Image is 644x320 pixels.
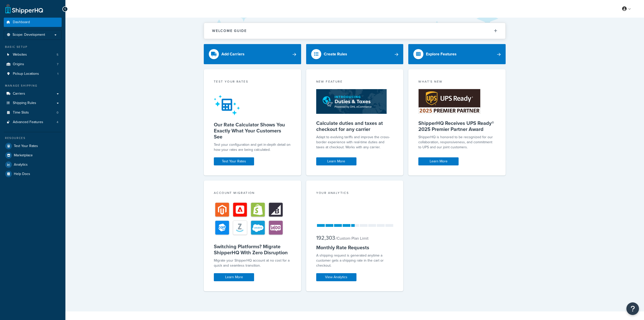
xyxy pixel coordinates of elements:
[13,33,45,37] span: Scope: Development
[214,122,291,140] h5: Our Rate Calculator Shows You Exactly What Your Customers See
[13,101,36,105] span: Shipping Rules
[4,60,62,69] a: Origins7
[13,20,30,24] span: Dashboard
[316,273,356,281] a: View Analytics
[336,235,369,241] small: / Custom Plan Limit
[57,53,58,57] span: 5
[316,120,393,132] h5: Calculate duties and taxes at checkout for any carrier
[4,84,62,88] div: Manage Shipping
[4,151,62,160] a: Marketplace
[214,258,291,268] div: Migrate your ShipperHQ account at no cost for a quick and seamless transition.
[214,243,291,256] h5: Switching Platforms? Migrate ShipperHQ With Zero Disruption
[214,142,291,152] div: Test your configuration and get in-depth detail on how your rates are being calculated.
[57,111,58,115] span: 0
[212,29,247,33] h2: Welcome Guide
[316,234,335,242] span: 192,303
[4,108,62,117] li: Time Slots
[13,111,29,115] span: Time Slots
[316,253,393,268] div: A shipping request is generated anytime a customer gets a shipping rate in the cart or checkout.
[214,157,254,165] a: Test Your Rates
[4,136,62,140] div: Resources
[4,118,62,127] li: Advanced Features
[426,51,457,58] div: Explore Features
[214,273,254,281] a: Learn More
[204,23,505,39] button: Welcome Guide
[14,163,28,167] span: Analytics
[408,44,506,64] a: Explore Features
[4,98,62,108] a: Shipping Rules
[324,51,347,58] div: Create Rules
[14,144,38,148] span: Test Your Rates
[13,53,27,57] span: Websites
[14,153,33,158] span: Marketplace
[316,157,356,165] a: Learn More
[316,135,393,150] p: Adapt to evolving tariffs and improve the cross-border experience with real-time duties and taxes...
[316,79,393,85] div: New Feature
[626,302,639,315] button: Open Resource Center
[418,157,459,165] a: Learn More
[13,92,25,96] span: Carriers
[316,244,393,251] h5: Monthly Rate Requests
[57,62,58,66] span: 7
[221,51,245,58] div: Add Carriers
[418,120,496,132] h5: ShipperHQ Receives UPS Ready® 2025 Premier Partner Award
[306,44,404,64] a: Create Rules
[214,79,291,85] div: Test your rates
[14,172,30,176] span: Help Docs
[4,89,62,98] a: Carriers
[4,50,62,59] li: Websites
[4,45,62,49] div: Basic Setup
[13,120,43,124] span: Advanced Features
[4,169,62,179] a: Help Docs
[418,79,496,85] div: What's New
[4,60,62,69] li: Origins
[4,69,62,79] li: Pickup Locations
[4,118,62,127] a: Advanced Features4
[57,72,58,76] span: 1
[418,135,496,150] p: ShipperHQ is honored to be recognized for our collaboration, responsiveness, and commitment to UP...
[4,160,62,169] a: Analytics
[214,191,291,196] div: Account Migration
[57,120,58,124] span: 4
[13,72,39,76] span: Pickup Locations
[13,62,24,66] span: Origins
[4,141,62,151] a: Test Your Rates
[204,44,301,64] a: Add Carriers
[4,50,62,59] a: Websites5
[4,108,62,117] a: Time Slots0
[4,18,62,27] a: Dashboard
[316,191,393,196] div: Your Analytics
[4,69,62,79] a: Pickup Locations1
